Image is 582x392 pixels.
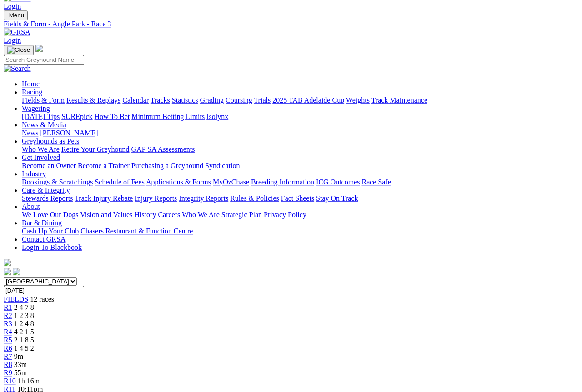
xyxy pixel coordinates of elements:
a: Racing [22,88,42,96]
a: Become a Trainer [78,162,130,169]
a: MyOzChase [213,178,249,186]
a: Vision and Values [80,211,132,218]
a: Grading [200,96,224,104]
a: R5 [4,336,12,344]
a: Who We Are [22,145,60,153]
a: News & Media [22,121,66,129]
a: Chasers Restaurant & Function Centre [80,227,193,235]
button: Toggle navigation [4,45,34,55]
img: Search [4,65,31,73]
a: Isolynx [206,113,228,120]
a: Statistics [172,96,198,104]
a: Cash Up Your Club [22,227,79,235]
span: 1 2 3 8 [14,312,34,319]
img: twitter.svg [13,268,20,275]
a: Applications & Forms [146,178,211,186]
span: 1h 16m [18,377,40,385]
div: News & Media [22,129,578,137]
div: Care & Integrity [22,194,578,203]
a: [DATE] Tips [22,113,60,120]
a: Tracks [151,96,170,104]
a: Rules & Policies [230,194,279,202]
a: 2025 TAB Adelaide Cup [272,96,344,104]
a: R2 [4,312,12,319]
span: 1 2 4 8 [14,320,34,327]
a: Fields & Form [22,96,65,104]
div: Industry [22,178,578,186]
a: R1 [4,303,12,311]
a: Get Involved [22,154,60,161]
a: SUREpick [61,113,92,120]
a: Home [22,80,40,88]
a: Stewards Reports [22,194,73,202]
a: Stay On Track [316,194,358,202]
div: Racing [22,96,578,104]
a: Careers [158,211,180,218]
img: GRSA [4,28,30,36]
div: Get Involved [22,162,578,170]
img: logo-grsa-white.png [4,259,11,266]
a: Purchasing a Greyhound [131,162,203,169]
a: Injury Reports [135,194,177,202]
a: Strategic Plan [221,211,262,218]
a: Login To Blackbook [22,243,82,251]
input: Select date [4,286,84,295]
a: Breeding Information [251,178,314,186]
img: Close [7,46,30,54]
a: Contact GRSA [22,235,65,243]
a: Login [4,36,21,44]
button: Toggle navigation [4,10,28,20]
a: Weights [346,96,370,104]
span: 33m [14,361,27,368]
a: Wagering [22,104,50,112]
span: Menu [9,12,24,19]
a: ICG Outcomes [316,178,360,186]
a: Track Injury Rebate [75,194,133,202]
span: 9m [14,352,23,360]
a: R3 [4,320,12,327]
span: 12 races [30,295,54,303]
a: Integrity Reports [179,194,228,202]
div: Greyhounds as Pets [22,145,578,154]
a: R6 [4,344,12,352]
a: R10 [4,377,16,385]
div: Bar & Dining [22,227,578,235]
a: News [22,129,38,137]
img: logo-grsa-white.png [35,45,43,52]
a: Fields & Form - Angle Park - Race 3 [4,20,578,28]
img: facebook.svg [4,268,11,275]
a: We Love Our Dogs [22,211,78,218]
a: Retire Your Greyhound [61,145,130,153]
a: History [134,211,156,218]
div: About [22,211,578,219]
a: Results & Replays [66,96,120,104]
a: Race Safe [361,178,391,186]
a: Track Maintenance [371,96,427,104]
a: R7 [4,352,12,360]
a: About [22,203,40,210]
input: Search [4,55,84,65]
a: Care & Integrity [22,186,70,194]
a: R9 [4,369,12,377]
a: FIELDS [4,295,28,303]
a: Who We Are [182,211,220,218]
a: Syndication [205,162,240,169]
a: Become an Owner [22,162,76,169]
span: 2 4 7 8 [14,303,34,311]
a: R8 [4,361,12,368]
a: Greyhounds as Pets [22,137,79,145]
a: R4 [4,328,12,336]
a: Industry [22,170,46,178]
span: 2 1 8 5 [14,336,34,344]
